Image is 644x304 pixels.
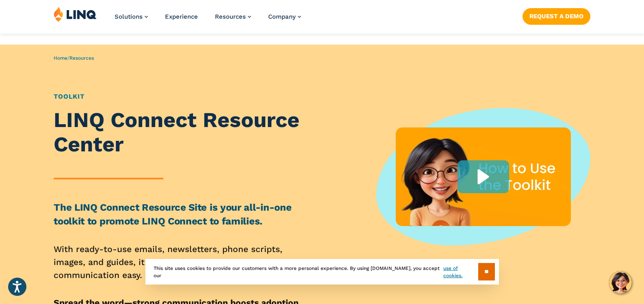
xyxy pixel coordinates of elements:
nav: Button Navigation [523,6,590,24]
a: Resources [69,55,94,61]
h1: LINQ Connect Resource Center [54,108,314,157]
span: Resources [215,13,246,20]
div: Play [458,160,509,193]
div: This site uses cookies to provide our customers with a more personal experience. By using [DOMAIN... [145,259,499,285]
nav: Primary Navigation [115,6,301,33]
a: Toolkit [54,93,85,100]
button: Hello, have a question? Let’s chat. [609,271,632,294]
a: Company [268,13,301,20]
p: With ready-to-use emails, newsletters, phone scripts, images, and guides, it makes clear, consist... [54,243,314,282]
a: Home [54,55,67,61]
strong: The LINQ Connect Resource Site is your all-in-one toolkit to promote LINQ Connect to families. [54,202,291,227]
a: Resources [215,13,251,20]
img: LINQ | K‑12 Software [54,6,97,22]
a: use of cookies. [443,265,478,279]
span: / [54,55,94,61]
span: Company [268,13,296,20]
a: Experience [165,13,198,20]
a: Request a Demo [523,8,590,24]
span: Solutions [115,13,143,20]
a: Solutions [115,13,148,20]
